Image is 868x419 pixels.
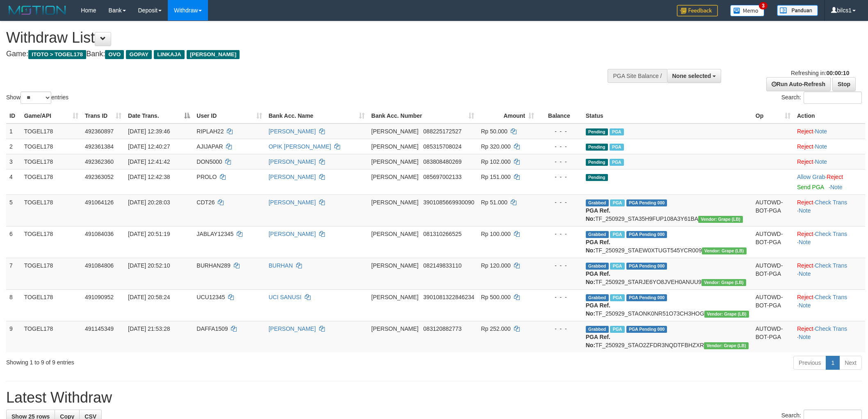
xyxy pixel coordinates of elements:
td: AUTOWD-BOT-PGA [752,226,794,258]
td: TOGEL178 [21,139,82,154]
a: Run Auto-Refresh [766,77,831,91]
img: MOTION_logo.png [6,4,69,16]
span: 491145349 [85,325,114,332]
td: · [794,169,865,195]
td: · · [794,321,865,353]
a: Note [830,184,843,190]
span: Grabbed [586,199,609,206]
a: Reject [797,231,813,237]
label: Show entries [6,92,69,104]
h1: Latest Withdraw [6,389,862,406]
td: · · [794,258,865,289]
td: TOGEL178 [21,258,82,289]
td: 8 [6,289,21,321]
a: Check Trans [815,231,847,237]
span: AJIJAPAR [196,143,223,150]
span: Copy 088225172527 to clipboard [423,128,461,135]
img: Button%20Memo.svg [730,5,765,16]
a: Note [815,128,827,135]
span: Rp 500.000 [481,294,510,300]
td: 1 [6,124,21,139]
div: - - - [541,261,579,270]
span: 491064126 [85,199,114,206]
span: Pending [586,159,608,166]
span: [PERSON_NAME] [371,199,418,206]
a: [PERSON_NAME] [269,128,316,135]
h4: Game: Bank: [6,50,571,58]
div: PGA Site Balance / [608,69,667,83]
span: LINKAJA [154,50,185,59]
span: Rp 50.000 [481,128,507,135]
span: 492363052 [85,174,114,180]
span: [PERSON_NAME] [371,143,418,150]
span: Copy 081310266525 to clipboard [423,231,461,237]
td: · [794,124,865,139]
span: PROLO [196,174,217,180]
a: [PERSON_NAME] [269,325,316,332]
a: Reject [797,158,813,165]
a: [PERSON_NAME] [269,199,316,206]
span: Copy 083120882773 to clipboard [423,325,461,332]
a: Reject [797,294,813,300]
td: · · [794,195,865,226]
td: AUTOWD-BOT-PGA [752,321,794,353]
td: 7 [6,258,21,289]
span: Vendor URL: https://dashboard.q2checkout.com/secure [701,279,746,286]
span: Grabbed [586,231,609,238]
span: JABLAY12345 [196,231,233,237]
span: Grabbed [586,326,609,333]
td: · [794,139,865,154]
span: [DATE] 21:53:28 [128,325,170,332]
td: AUTOWD-BOT-PGA [752,258,794,289]
span: Grabbed [586,263,609,270]
td: AUTOWD-BOT-PGA [752,195,794,226]
span: Rp 100.000 [481,231,510,237]
td: 9 [6,321,21,353]
div: - - - [541,127,579,135]
select: Showentries [21,92,51,104]
a: Note [799,302,811,309]
span: [DATE] 20:28:03 [128,199,170,206]
span: Pending [586,144,608,151]
span: Vendor URL: https://dashboard.q2checkout.com/secure [698,216,743,223]
span: [PERSON_NAME] [371,294,418,300]
span: [PERSON_NAME] [371,231,418,237]
span: [PERSON_NAME] [371,128,418,135]
span: Pending [586,174,608,181]
span: Rp 120.000 [481,262,510,269]
td: · · [794,289,865,321]
th: ID [6,108,21,124]
span: [DATE] 12:39:46 [128,128,170,135]
a: Reject [797,199,813,206]
td: 2 [6,139,21,154]
div: - - - [541,325,579,333]
span: Rp 252.000 [481,325,510,332]
span: [PERSON_NAME] [371,325,418,332]
span: Copy 083808480269 to clipboard [423,158,461,165]
th: Op: activate to sort column ascending [752,108,794,124]
td: TF_250929_STA35H9FUP108A3Y61BA [582,195,752,226]
span: [DATE] 20:52:10 [128,262,170,269]
th: Amount: activate to sort column ascending [477,108,537,124]
td: TOGEL178 [21,226,82,258]
a: [PERSON_NAME] [269,174,316,180]
span: Rp 51.000 [481,199,507,206]
span: PGA Pending [626,199,667,206]
div: Showing 1 to 9 of 9 entries [6,355,356,366]
a: Note [799,334,811,340]
img: panduan.png [777,5,818,16]
span: Marked by bilcs1 [610,326,624,333]
a: Reject [797,262,813,269]
b: PGA Ref. No: [586,239,610,254]
a: [PERSON_NAME] [269,158,316,165]
span: ITOTO > TOGEL178 [28,50,86,59]
span: CDT26 [196,199,215,206]
td: TOGEL178 [21,154,82,169]
div: - - - [541,173,579,181]
span: PGA Pending [626,263,667,270]
span: [DATE] 12:40:27 [128,143,170,150]
a: Check Trans [815,294,847,300]
span: Marked by bilcs1 [610,144,624,151]
a: Check Trans [815,325,847,332]
h1: Withdraw List [6,30,571,46]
